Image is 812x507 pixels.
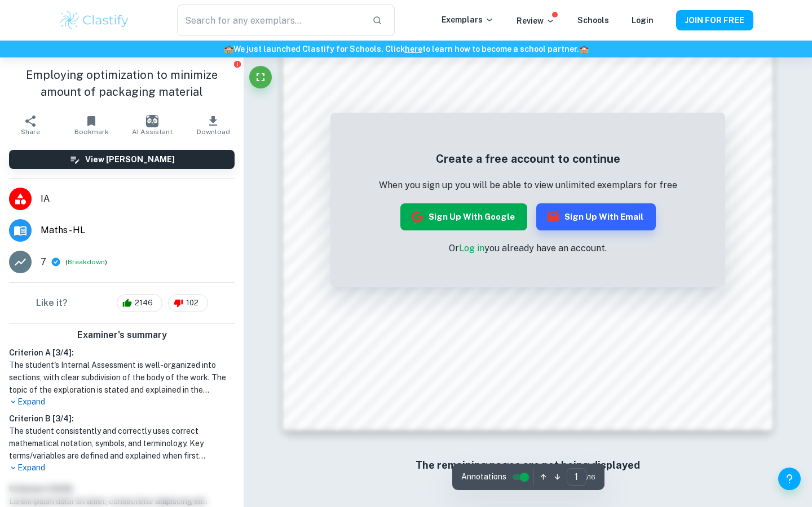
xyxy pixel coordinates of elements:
[2,43,810,55] h6: We just launched Clastify for Schools. Click to learn how to become a school partner.
[85,153,175,166] h6: View [PERSON_NAME]
[41,224,235,237] span: Maths - HL
[122,109,183,141] button: AI Assistant
[379,242,677,255] p: Or you already have an account.
[197,128,230,136] span: Download
[9,359,235,396] h1: The student's Internal Assessment is well-organized into sections, with clear subdivision of the ...
[177,5,363,36] input: Search for any exemplars...
[459,243,484,253] a: Log in
[9,150,235,169] button: View [PERSON_NAME]
[9,396,235,408] p: Expand
[400,203,527,230] button: Sign up with Google
[9,412,235,425] h6: Criterion B [ 3 / 4 ]:
[129,297,159,309] span: 2146
[586,472,595,482] span: / 16
[168,294,208,312] div: 102
[577,16,609,25] a: Schools
[5,328,239,342] h6: Examiner's summary
[307,457,749,473] h6: The remaining pages are not being displayed
[117,294,162,312] div: 2146
[379,150,677,167] h5: Create a free account to continue
[61,109,122,141] button: Bookmark
[632,16,654,25] a: Login
[74,128,109,136] span: Bookmark
[41,192,235,206] span: IA
[579,45,589,54] span: 🏫
[224,45,233,54] span: 🏫
[132,128,173,136] span: AI Assistant
[405,45,422,54] a: here
[36,296,68,310] h6: Like it?
[183,109,244,141] button: Download
[461,471,506,483] span: Annotations
[676,10,753,30] button: JOIN FOR FREE
[379,179,677,192] p: When you sign up you will be able to view unlimited exemplars for free
[9,346,235,359] h6: Criterion A [ 3 / 4 ]:
[442,14,494,26] p: Exemplars
[249,66,272,88] button: Fullscreen
[146,115,158,127] img: AI Assistant
[9,425,235,462] h1: The student consistently and correctly uses correct mathematical notation, symbols, and terminolo...
[65,257,107,268] span: ( )
[41,255,46,269] p: 7
[180,297,205,309] span: 102
[517,15,555,27] p: Review
[233,60,241,68] button: Report issue
[9,66,235,100] h1: Employing optimization to minimize amount of packaging material
[9,462,235,474] p: Expand
[21,128,40,136] span: Share
[536,203,656,230] button: Sign up with Email
[59,9,130,32] img: Clastify logo
[68,257,105,267] button: Breakdown
[778,468,801,490] button: Help and Feedback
